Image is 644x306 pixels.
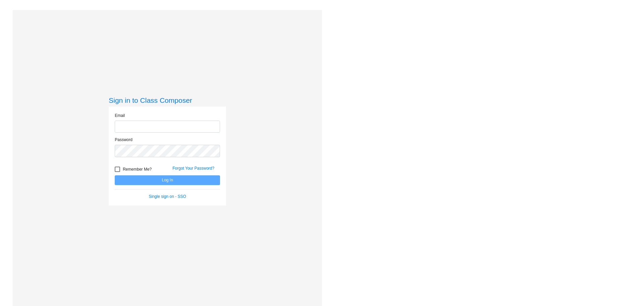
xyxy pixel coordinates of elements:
label: Email [115,113,125,119]
label: Password [115,137,132,143]
button: Log In [115,175,220,185]
a: Single sign on - SSO [149,194,186,199]
a: Forgot Your Password? [172,166,214,171]
h3: Sign in to Class Composer [109,96,226,104]
span: Remember Me? [123,165,152,173]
